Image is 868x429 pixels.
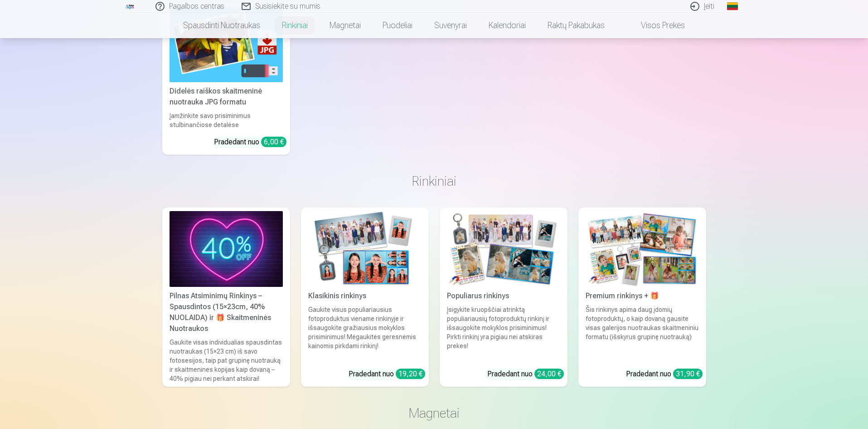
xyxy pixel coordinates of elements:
[534,369,564,379] div: 24,00 €
[578,207,706,387] a: Premium rinkinys + 🎁Premium rinkinys + 🎁Šis rinkinys apima daug įdomių fotoproduktų, o kaip dovan...
[586,211,699,287] img: Premium rinkinys + 🎁
[214,137,286,148] div: Pradedant nuo
[271,13,319,38] a: Rinkiniai
[301,207,429,387] a: Klasikinis rinkinysKlasikinis rinkinysGaukite visus populiariausius fotoproduktus viename rinkiny...
[308,211,422,287] img: Klasikinis rinkinys
[487,369,564,380] div: Pradedant nuo
[440,207,567,387] a: Populiarus rinkinysPopuliarus rinkinysĮsigykite kruopščiai atrinktą populiariausių fotoproduktų r...
[616,13,696,38] a: Visos prekės
[626,369,703,380] div: Pradedant nuo
[166,338,286,383] div: Gaukite visas individualias spausdintas nuotraukas (15×23 cm) iš savo fotosesijos, taip pat grupi...
[162,207,290,387] a: Pilnas Atsiminimų Rinkinys – Spausdintos (15×23cm, 40% NUOLAIDA) ir 🎁 Skaitmeninės NuotraukosPiln...
[170,7,283,83] img: Didelės raiškos skaitmeninė nuotrauka JPG formatu
[319,13,372,38] a: Magnetai
[166,291,286,334] div: Pilnas Atsiminimų Rinkinys – Spausdintos (15×23cm, 40% NUOLAIDA) ir 🎁 Skaitmeninės Nuotraukos
[261,137,286,147] div: 6,00 €
[170,211,283,287] img: Pilnas Atsiminimų Rinkinys – Spausdintos (15×23cm, 40% NUOLAIDA) ir 🎁 Skaitmeninės Nuotraukos
[673,369,703,379] div: 31,90 €
[172,13,271,38] a: Spausdinti nuotraukas
[582,305,703,361] div: Šis rinkinys apima daug įdomių fotoproduktų, o kaip dovaną gausite visas galerijos nuotraukas ska...
[443,305,564,361] div: Įsigykite kruopščiai atrinktą populiariausių fotoproduktų rinkinį ir išsaugokite mokyklos prisimi...
[447,211,560,287] img: Populiarus rinkinys
[582,291,703,301] div: Premium rinkinys + 🎁
[170,173,699,189] h3: Rinkiniai
[125,4,135,9] img: /fa2
[423,13,478,38] a: Suvenyrai
[170,405,699,421] h3: Magnetai
[349,369,425,380] div: Pradedant nuo
[372,13,423,38] a: Puodeliai
[396,369,425,379] div: 19,20 €
[537,13,616,38] a: Raktų pakabukas
[478,13,537,38] a: Kalendoriai
[305,291,425,301] div: Klasikinis rinkinys
[166,111,286,129] div: Įamžinkite savo prisiminimus stulbinančiose detalėse
[166,86,286,108] div: Didelės raiškos skaitmeninė nuotrauka JPG formatu
[443,291,564,301] div: Populiarus rinkinys
[305,305,425,361] div: Gaukite visus populiariausius fotoproduktus viename rinkinyje ir išsaugokite gražiausius mokyklos...
[162,3,290,155] a: Didelės raiškos skaitmeninė nuotrauka JPG formatuDidelės raiškos skaitmeninė nuotrauka JPG format...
